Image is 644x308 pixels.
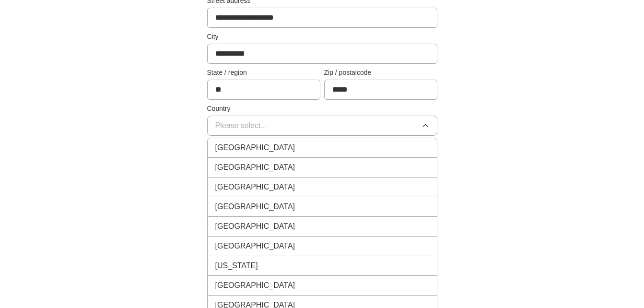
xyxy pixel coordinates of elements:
[207,68,320,78] label: State / region
[207,32,437,42] label: City
[215,221,295,232] span: [GEOGRAPHIC_DATA]
[215,240,295,252] span: [GEOGRAPHIC_DATA]
[207,104,437,114] label: Country
[207,116,437,136] button: Please select...
[215,181,295,193] span: [GEOGRAPHIC_DATA]
[215,120,268,131] span: Please select...
[215,260,258,272] span: [US_STATE]
[215,280,295,291] span: [GEOGRAPHIC_DATA]
[215,142,295,154] span: [GEOGRAPHIC_DATA]
[215,162,295,173] span: [GEOGRAPHIC_DATA]
[215,201,295,213] span: [GEOGRAPHIC_DATA]
[324,68,437,78] label: Zip / postalcode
